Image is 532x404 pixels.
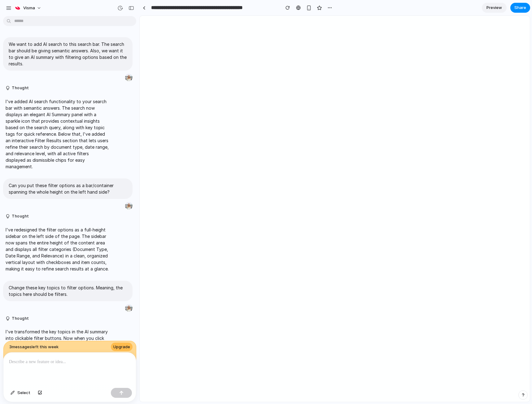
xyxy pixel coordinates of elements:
[486,5,502,11] span: Preview
[17,390,30,396] span: Select
[9,344,59,350] span: 3 message s left this week
[6,328,109,380] p: I've transformed the key topics in the AI summary into clickable filter buttons. Now when you cli...
[510,3,530,13] button: Share
[113,344,130,350] span: Upgrade
[7,388,33,398] button: Select
[9,182,127,195] p: Can you put these filter options as a bar/container spanning the whole height on the left hand side?
[9,41,127,67] p: We want to add AI search to this search bar. The search bar should be giving semantic answers. Al...
[9,284,127,297] p: Change these key topics to filter options. Meaning, the topics here should be filters.
[111,343,133,351] a: Upgrade
[6,226,109,272] p: I've redesigned the filter options as a full-height sidebar on the left side of the page. The sid...
[12,3,45,13] button: Visma
[482,3,507,13] a: Preview
[23,5,35,11] span: Visma
[514,5,526,11] span: Share
[6,98,109,170] p: I've added AI search functionality to your search bar with semantic answers. The search now displ...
